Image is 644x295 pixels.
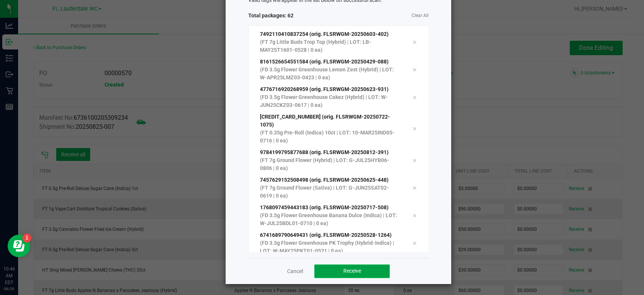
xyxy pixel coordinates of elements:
span: 8161526654551584 (orig. FLSRWGM-20250429-088) [260,59,389,65]
div: Remove tag [407,93,423,102]
span: 1768097459443183 (orig. FLSRWGM-20250717-508) [260,204,389,210]
span: 9784199795877688 (orig. FLSRWGM-20250812-391) [260,149,389,155]
iframe: Resource center unread badge [22,233,31,242]
p: (FD 3.5g Flower Greenhouse Banana Dulce (Indica) | LOT: W-JUL25BDL01-0710 | 0 ea) [260,212,401,227]
p: (FT 0.35g Pre-Roll (Indica) 10ct | LOT: 10-MAR25IND05-0716 | 0 ea) [260,129,401,145]
div: Remove tag [407,211,423,220]
a: Cancel [287,267,303,275]
p: (FD 3.5g Flower Greenhouse Lemon Zest (Hybrid) | LOT: W-APR25LMZ03-0423 | 0 ea) [260,66,401,82]
p: (FD 3.5g Flower Greenhouse Cakez (Hybrid) | LOT: W-JUN25CKZ03-0617 | 0 ea) [260,93,401,109]
span: 6741689790649431 (orig. FLSRWGM-20250528-1264) [260,232,392,238]
p: (FT 7g Ground Flower (Hybrid) | LOT: G-JUL25HYB06-0806 | 0 ea) [260,156,401,172]
div: Remove tag [407,238,423,247]
span: [CREDIT_CARD_NUMBER] (orig. FLSRWGM-20250722-1075) [260,114,390,128]
p: (FT 7g Ground Flower (Sativa) | LOT: G-JUN25SAT02-0619 | 0 ea) [260,184,401,200]
div: Remove tag [407,124,423,133]
div: Remove tag [407,37,423,46]
div: Remove tag [407,183,423,192]
p: (FD 3.5g Flower Greenhouse PK Trophy (Hybrid-Indica) | LOT: W-MAY25PKT01-0521 | 0 ea) [260,239,401,255]
span: 7457629152508498 (orig. FLSRWGM-20250625-448) [260,177,389,183]
a: Clear All [412,12,429,19]
p: (FT 7g Little Buds Trop Top (Hybrid) | LOT: LB-MAY25T1601-0528 | 0 ea) [260,38,401,54]
span: Total packages: 62 [248,12,338,20]
iframe: Resource center [8,235,30,257]
span: 4776716920268959 (orig. FLSRWGM-20250623-931) [260,86,389,92]
span: 7492110410837254 (orig. FLSRWGM-20250603-402) [260,31,389,37]
div: Remove tag [407,65,423,74]
div: Remove tag [407,156,423,165]
span: Receive [343,268,361,274]
button: Receive [314,264,390,278]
